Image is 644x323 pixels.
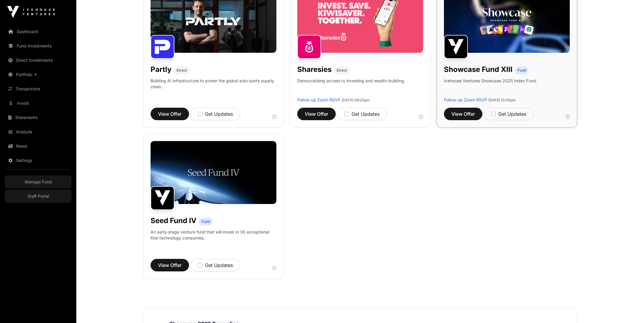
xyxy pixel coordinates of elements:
a: Staff Portal [5,190,72,203]
h1: Sharesies [297,65,332,74]
a: Analysis [5,125,72,138]
span: Fund [202,219,210,224]
img: Showcase Fund XIII [444,35,468,59]
a: Portfolio [5,68,72,81]
p: An early-stage venture fund that will invest in 30 exceptional Kiwi technology companies. [151,229,276,241]
p: Building AI infrastructure to power the global auto-parts supply chain. [151,78,276,97]
span: Direct [337,68,347,73]
a: News [5,140,72,153]
span: [DATE] 10:00pm [488,98,516,102]
iframe: Chat Widget [614,294,644,323]
span: Direct [177,68,187,73]
button: Get Updates [484,108,534,120]
a: Transactions [5,82,72,95]
span: View Offer [305,110,328,118]
h1: Partly [151,65,171,74]
img: Partly [151,35,174,59]
img: Seed Fund IV [151,186,174,210]
button: View Offer [151,259,189,271]
button: View Offer [444,108,482,120]
h1: Seed Fund IV [151,216,196,225]
button: Get Updates [337,108,387,120]
a: Follow-up Zoom RSVP [444,97,487,102]
span: View Offer [158,262,182,269]
a: Settings [5,154,72,167]
a: Follow-up Zoom RSVP [297,97,340,102]
img: Seed-Fund-4_Banner.jpg [151,141,276,204]
button: Get Updates [190,259,240,271]
div: Get Updates [344,110,380,118]
a: Statements [5,111,72,124]
p: Democratising access to investing and wealth-building. [297,78,405,97]
span: Fund [518,68,526,73]
div: Get Updates [198,110,233,118]
a: Invest [5,97,72,110]
a: Fund Investments [5,39,72,52]
button: Get Updates [190,108,240,120]
div: Get Updates [491,110,526,118]
a: Manage Fund [5,175,72,188]
a: Dashboard [5,25,72,38]
span: View Offer [158,110,182,118]
img: Icehouse Ventures Logo [7,6,55,18]
div: Get Updates [198,262,233,269]
button: View Offer [151,108,189,120]
button: View Offer [297,108,336,120]
span: [DATE] 08:00pm [342,98,370,102]
a: Direct Investments [5,54,72,67]
p: Icehouse Ventures Showcase 2025 Index Fund. [444,78,537,84]
img: Sharesies [297,35,321,59]
span: View Offer [451,110,475,118]
h1: Showcase Fund XIII [444,65,513,74]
